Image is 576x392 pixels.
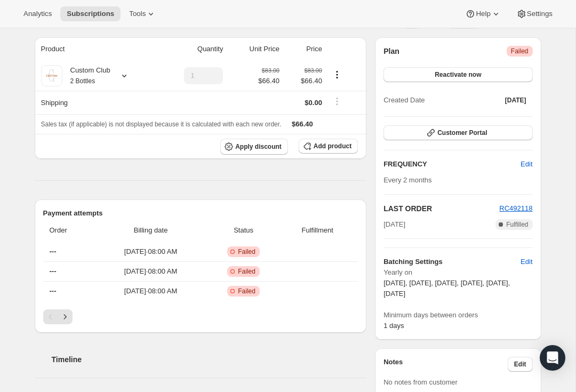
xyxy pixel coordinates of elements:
[238,267,255,276] span: Failed
[499,93,533,108] button: [DATE]
[514,156,539,173] button: Edit
[262,67,279,74] small: $83.00
[98,246,204,257] span: [DATE] · 08:00 AM
[514,360,526,369] span: Edit
[238,287,255,295] span: Failed
[283,37,325,61] th: Price
[123,6,163,21] button: Tools
[383,203,499,214] h2: LAST ORDER
[60,6,121,21] button: Subscriptions
[226,37,283,61] th: Unit Price
[459,6,507,21] button: Help
[383,176,431,184] span: Every 2 months
[499,203,532,214] button: RC492118
[98,225,204,236] span: Billing date
[238,247,255,256] span: Failed
[383,46,399,57] h2: Plan
[506,220,528,229] span: Fulfilled
[129,10,146,18] span: Tools
[476,10,490,18] span: Help
[156,37,226,61] th: Quantity
[62,65,110,86] div: Custom Club
[383,67,532,82] button: Reactivate now
[235,142,282,151] span: Apply discount
[435,70,481,79] span: Reactivate now
[305,67,322,74] small: $83.00
[41,121,282,128] span: Sales tax (if applicable) is not displayed because it is calculated with each new order.
[383,95,425,106] span: Created Date
[67,10,114,18] span: Subscriptions
[511,47,529,55] span: Failed
[50,287,57,295] span: ---
[383,159,521,170] h2: FREQUENCY
[210,225,277,236] span: Status
[286,76,322,86] span: $66.40
[383,257,521,267] h6: Batching Settings
[98,266,204,277] span: [DATE] · 08:00 AM
[258,76,279,86] span: $66.40
[299,139,358,154] button: Add product
[383,378,458,386] span: No notes from customer
[50,247,57,255] span: ---
[383,357,508,372] h3: Notes
[43,208,358,219] h2: Payment attempts
[314,142,351,150] span: Add product
[499,204,532,212] a: RC492118
[35,37,157,61] th: Product
[98,286,204,297] span: [DATE] · 08:00 AM
[383,310,532,321] span: Minimum days between orders
[43,309,358,324] nav: Pagination
[383,267,532,278] span: Yearly on
[329,95,346,107] button: Shipping actions
[41,65,62,86] img: product img
[527,10,553,18] span: Settings
[437,129,487,137] span: Customer Portal
[383,279,510,298] span: [DATE], [DATE], [DATE], [DATE], [DATE], [DATE]
[220,139,288,155] button: Apply discount
[383,125,532,140] button: Customer Portal
[329,69,346,81] button: Product actions
[505,96,526,105] span: [DATE]
[52,354,367,365] h2: Timeline
[292,120,313,128] span: $66.40
[58,309,73,324] button: Next
[70,77,95,85] small: 2 Bottles
[540,345,565,371] div: Open Intercom Messenger
[383,219,405,230] span: [DATE]
[23,10,52,18] span: Analytics
[283,225,351,236] span: Fulfillment
[521,159,532,170] span: Edit
[514,253,539,270] button: Edit
[43,219,95,242] th: Order
[510,6,559,21] button: Settings
[305,99,322,107] span: $0.00
[508,357,533,372] button: Edit
[383,322,404,330] span: 1 days
[35,91,157,114] th: Shipping
[50,267,57,275] span: ---
[17,6,58,21] button: Analytics
[521,257,532,267] span: Edit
